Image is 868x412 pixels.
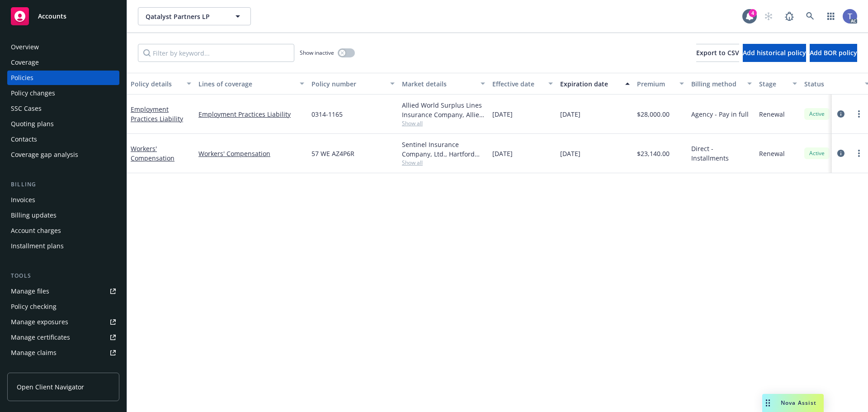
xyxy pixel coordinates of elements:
span: Renewal [759,149,785,158]
div: Drag to move [762,394,774,412]
input: Filter by keyword... [138,44,294,62]
a: Overview [7,40,119,54]
div: Manage files [11,284,49,298]
div: Coverage gap analysis [11,147,78,162]
a: Switch app [822,7,840,25]
button: Lines of coverage [195,73,308,95]
span: 57 WE AZ4P6R [311,149,354,158]
a: Employment Practices Liability [198,109,304,119]
a: Manage files [7,284,119,298]
img: photo [843,9,857,24]
div: Sentinel Insurance Company, Ltd., Hartford Insurance Group [402,140,485,159]
a: circleInformation [835,148,846,159]
div: Quoting plans [11,117,54,131]
button: Premium [633,73,688,95]
div: Overview [11,40,39,54]
a: Workers' Compensation [198,149,304,158]
div: Policy number [311,79,385,89]
span: Active [808,110,826,118]
div: Policy checking [11,299,57,314]
div: Contacts [11,132,37,147]
span: Active [808,149,826,157]
div: Lines of coverage [198,79,294,89]
a: Policy changes [7,86,119,100]
span: Show inactive [300,49,334,57]
a: Search [801,7,819,25]
a: Contacts [7,132,119,147]
a: Billing updates [7,208,119,223]
span: Export to CSV [696,48,739,57]
button: Stage [755,73,801,95]
div: Manage certificates [11,330,70,345]
span: 0314-1165 [311,109,343,119]
a: circleInformation [835,109,846,119]
a: SSC Cases [7,101,119,116]
a: Coverage [7,55,119,70]
span: $28,000.00 [637,109,670,119]
span: Agency - Pay in full [691,109,749,119]
div: Billing updates [11,208,57,223]
a: Account charges [7,223,119,238]
span: [DATE] [560,149,580,158]
a: Accounts [7,4,119,29]
button: Market details [398,73,489,95]
span: $23,140.00 [637,149,670,158]
button: Policy details [127,73,195,95]
span: Qatalyst Partners LP [146,12,224,21]
span: Show all [402,119,485,127]
button: Qatalyst Partners LP [138,7,251,25]
a: Employment Practices Liability [131,105,183,123]
div: Status [804,79,859,89]
a: Start snowing [759,7,778,25]
span: [DATE] [560,109,580,119]
span: Show all [402,159,485,166]
div: Allied World Surplus Lines Insurance Company, Allied World Assurance Company (AWAC), RT Specialty... [402,100,485,119]
span: [DATE] [492,109,513,119]
a: Manage certificates [7,330,119,345]
a: more [854,148,864,159]
span: Nova Assist [781,399,816,407]
a: Installment plans [7,239,119,253]
div: Policy details [131,79,181,89]
div: Manage claims [11,346,57,360]
div: Effective date [492,79,543,89]
a: more [854,109,864,119]
div: Expiration date [560,79,620,89]
span: Manage exposures [7,315,119,329]
span: Accounts [38,13,66,20]
button: Effective date [489,73,557,95]
span: Renewal [759,109,785,119]
span: Add BOR policy [810,48,857,57]
div: Market details [402,79,475,89]
a: Manage claims [7,346,119,360]
span: Open Client Navigator [17,382,84,392]
span: Direct - Installments [691,144,752,163]
button: Billing method [688,73,755,95]
a: Coverage gap analysis [7,147,119,162]
div: 4 [749,9,757,17]
span: Add historical policy [743,48,806,57]
div: SSC Cases [11,101,42,116]
a: Invoices [7,193,119,207]
button: Add historical policy [743,44,806,62]
a: Policies [7,71,119,85]
div: Account charges [11,223,61,238]
div: Installment plans [11,239,64,253]
div: Policy changes [11,86,55,100]
div: Policies [11,71,33,85]
div: Billing [7,180,119,189]
button: Expiration date [557,73,633,95]
a: Quoting plans [7,117,119,131]
div: Billing method [691,79,742,89]
span: [DATE] [492,149,513,158]
a: Manage BORs [7,361,119,375]
div: Tools [7,271,119,280]
a: Policy checking [7,299,119,314]
button: Export to CSV [696,44,739,62]
button: Add BOR policy [810,44,857,62]
div: Manage exposures [11,315,68,329]
div: Invoices [11,193,35,207]
a: Workers' Compensation [131,144,175,162]
div: Stage [759,79,787,89]
div: Premium [637,79,674,89]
